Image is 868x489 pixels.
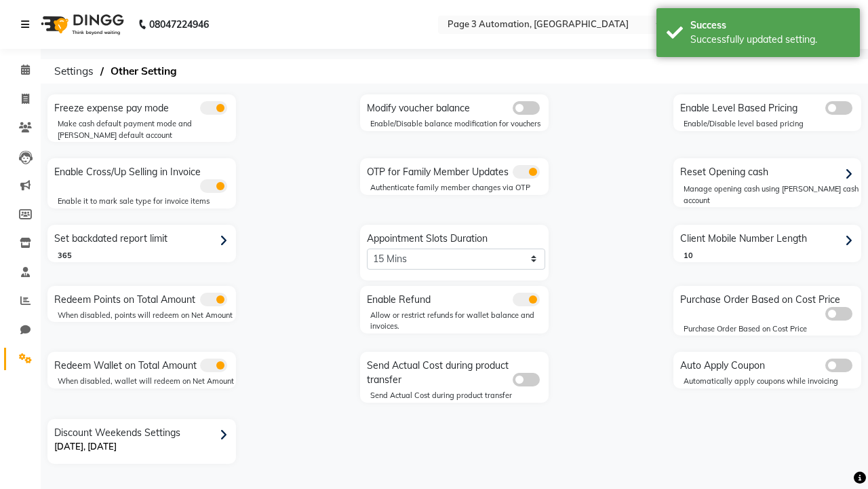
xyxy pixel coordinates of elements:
div: 365 [58,250,236,261]
span: Other Setting [104,59,184,84]
div: Appointment Slots Duration [363,228,549,270]
div: Purchase Order Based on Cost Price [684,323,862,335]
div: Send Actual Cost during product transfer [370,390,549,401]
div: Enable Cross/Up Selling in Invoice [51,162,236,193]
b: 08047224946 [149,5,209,43]
div: Success [690,18,850,33]
div: Allow or restrict refunds for wallet balance and invoices. [370,310,549,332]
div: Enable Refund [363,289,549,307]
div: Make cash default payment mode and [PERSON_NAME] default account [58,118,236,141]
div: Authenticate family member changes via OTP [370,182,549,194]
div: Enable Level Based Pricing [677,98,862,115]
div: Purchase Order Based on Cost Price [677,289,862,321]
div: Auto Apply Coupon [677,355,862,373]
div: Set backdated report limit [51,228,236,250]
div: When disabled, wallet will redeem on Net Amount [58,376,236,387]
div: Successfully updated setting. [690,33,850,47]
div: Freeze expense pay mode [51,98,236,115]
div: Discount Weekends Settings [51,422,236,465]
div: OTP for Family Member Updates [363,162,549,179]
div: Enable/Disable level based pricing [684,118,862,130]
div: Automatically apply coupons while invoicing [684,376,862,387]
div: Redeem Wallet on Total Amount [51,355,236,373]
span: Settings [47,59,100,84]
p: [DATE], [DATE] [54,440,233,454]
div: Enable it to mark sale type for invoice items [58,196,236,207]
div: Client Mobile Number Length [677,228,862,250]
div: Reset Opening cash [677,162,862,183]
div: Modify voucher balance [363,98,549,115]
div: Redeem Points on Total Amount [51,289,236,307]
div: 10 [684,250,862,261]
div: Manage opening cash using [PERSON_NAME] cash account [684,183,862,206]
img: logo [35,5,127,43]
div: When disabled, points will redeem on Net Amount [58,310,236,321]
div: Enable/Disable balance modification for vouchers [370,118,549,130]
div: Send Actual Cost during product transfer [363,355,549,387]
